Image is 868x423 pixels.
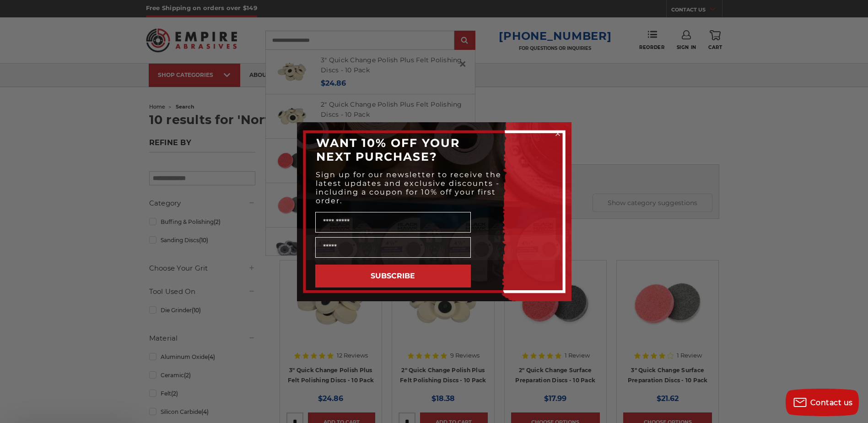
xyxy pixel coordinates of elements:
span: WANT 10% OFF YOUR NEXT PURCHASE? [316,136,460,163]
span: Contact us [810,398,853,407]
button: SUBSCRIBE [315,265,471,287]
button: Contact us [786,389,859,416]
input: Email [315,237,471,258]
span: Sign up for our newsletter to receive the latest updates and exclusive discounts - including a co... [316,170,501,205]
button: Close dialog [553,129,562,138]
